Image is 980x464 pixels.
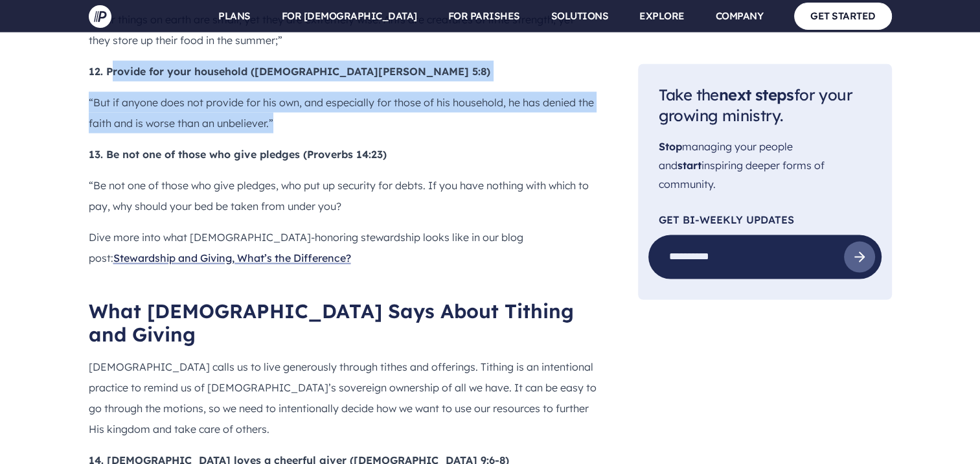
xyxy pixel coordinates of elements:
[89,148,387,161] b: 13. Be not one of those who give pledges (Proverbs 14:23)
[89,175,597,216] p: “Be not one of those who give pledges, who put up security for debts. If you have nothing with wh...
[659,84,852,125] span: Take the for your growing ministry.
[678,158,701,171] span: start
[89,356,597,439] p: [DEMOGRAPHIC_DATA] calls us to live generously through tithes and offerings. Tithing is an intent...
[659,140,682,153] span: Stop
[113,251,351,264] a: Stewardship and Giving, What’s the Difference?
[659,214,871,224] p: Get Bi-Weekly Updates
[719,84,794,104] span: next steps
[89,299,597,346] h2: What [DEMOGRAPHIC_DATA] Says About Tithing and Giving
[659,137,871,193] p: managing your people and inspiring deeper forms of community.
[89,65,490,78] b: 12. Provide for your household ([DEMOGRAPHIC_DATA][PERSON_NAME] 5:8)
[794,3,892,29] a: GET STARTED
[89,92,597,133] p: “But if anyone does not provide for his own, and especially for those of his household, he has de...
[89,227,597,268] p: Dive more into what [DEMOGRAPHIC_DATA]-honoring stewardship looks like in our blog post:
